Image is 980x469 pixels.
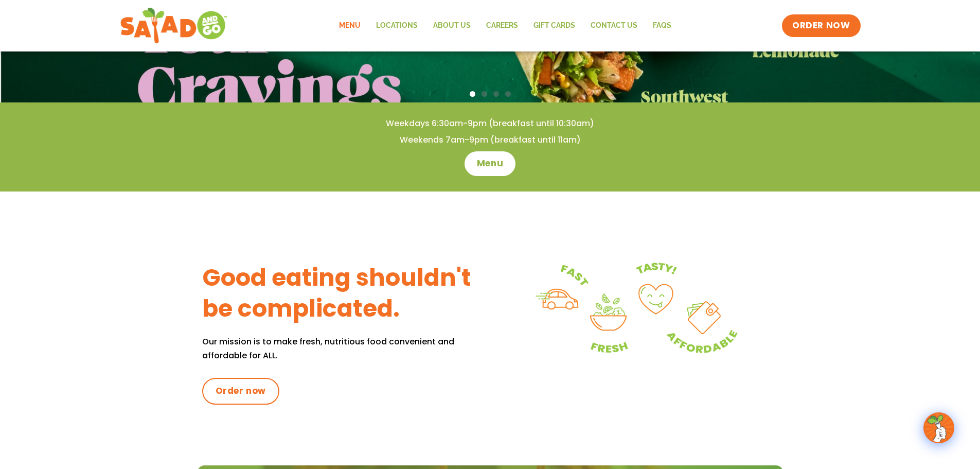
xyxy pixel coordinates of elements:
[368,14,425,38] a: Locations
[470,91,475,97] span: Go to slide 1
[526,14,583,38] a: GIFT CARDS
[120,5,228,46] img: new-SAG-logo-768×292
[21,134,959,146] h4: Weekends 7am-9pm (breakfast until 11am)
[645,14,679,38] a: FAQs
[482,91,487,97] span: Go to slide 2
[425,14,478,38] a: About Us
[21,118,959,129] h4: Weekdays 6:30am-9pm (breakfast until 10:30am)
[216,385,266,397] span: Order now
[331,14,679,38] nav: Menu
[782,14,860,37] a: ORDER NOW
[493,91,499,97] span: Go to slide 3
[331,14,368,38] a: Menu
[478,14,526,38] a: Careers
[792,20,850,32] span: ORDER NOW
[477,158,503,170] span: Menu
[202,263,490,324] h3: Good eating shouldn't be complicated.
[924,413,953,442] img: wpChatIcon
[583,14,645,38] a: Contact Us
[202,378,279,405] a: Order now
[505,91,511,97] span: Go to slide 4
[465,151,515,176] a: Menu
[202,335,490,362] p: Our mission is to make fresh, nutritious food convenient and affordable for ALL.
